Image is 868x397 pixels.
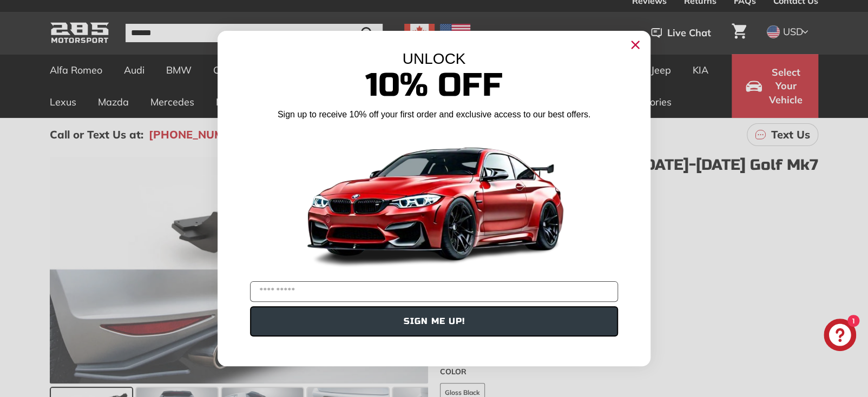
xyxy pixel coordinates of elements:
button: SIGN ME UP! [250,306,618,336]
button: Close dialog [627,36,644,54]
span: UNLOCK [403,50,466,67]
span: Sign up to receive 10% off your first order and exclusive access to our best offers. [278,110,590,119]
span: 10% Off [365,65,503,105]
img: Banner showing BMW 4 Series Body kit [299,125,569,277]
inbox-online-store-chat: Shopify online store chat [820,319,859,354]
input: YOUR EMAIL [250,281,618,302]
